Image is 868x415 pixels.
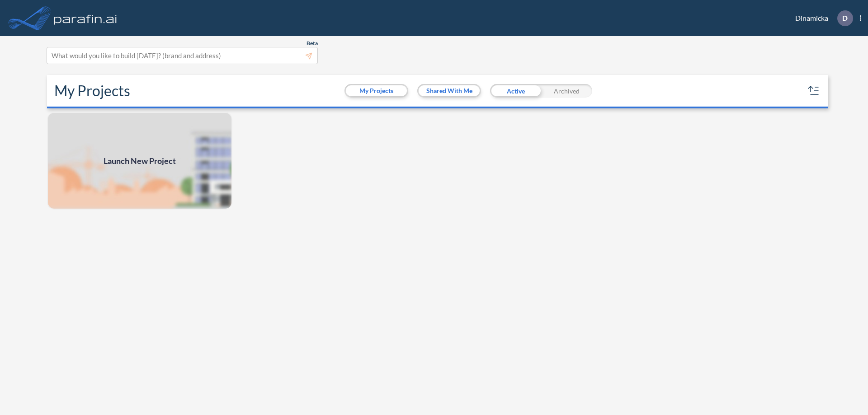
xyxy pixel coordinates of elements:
[490,84,541,98] div: Active
[52,9,119,27] img: logo
[47,112,232,210] img: add
[346,85,407,96] button: My Projects
[782,10,861,26] div: Dinamicka
[842,14,848,22] p: D
[541,84,592,98] div: Archived
[54,82,130,99] h2: My Projects
[104,155,176,167] span: Launch New Project
[307,40,318,47] span: Beta
[419,85,480,96] button: Shared With Me
[47,112,232,210] a: Launch New Project
[807,84,821,98] button: sort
